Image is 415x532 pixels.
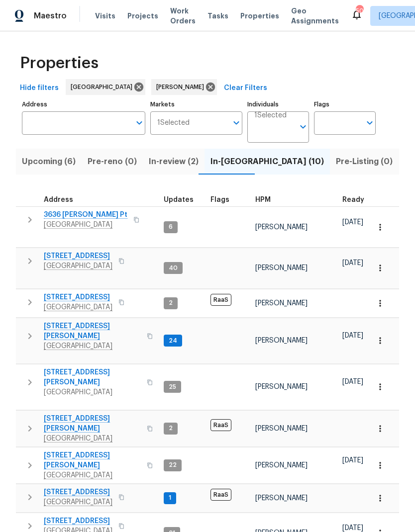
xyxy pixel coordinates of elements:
[207,12,228,19] span: Tasks
[165,383,180,391] span: 25
[132,116,146,130] button: Open
[71,82,136,92] span: [GEOGRAPHIC_DATA]
[170,6,196,26] span: Work Orders
[229,116,243,130] button: Open
[255,265,308,271] span: [PERSON_NAME]
[255,300,308,307] span: [PERSON_NAME]
[254,111,287,120] span: 1 Selected
[210,489,231,501] span: RaaS
[165,461,181,469] span: 22
[210,294,231,306] span: RaaS
[165,337,181,345] span: 24
[165,494,175,502] span: 1
[165,299,177,307] span: 2
[165,424,177,433] span: 2
[149,155,199,169] span: In-review (2)
[16,79,63,97] button: Hide filters
[156,82,208,92] span: [PERSON_NAME]
[255,383,308,390] span: [PERSON_NAME]
[95,11,115,21] span: Visits
[165,223,177,231] span: 6
[151,79,217,95] div: [PERSON_NAME]
[210,155,324,169] span: In-[GEOGRAPHIC_DATA] (10)
[342,196,364,203] span: Ready
[342,525,363,532] span: [DATE]
[255,425,308,432] span: [PERSON_NAME]
[127,11,158,21] span: Projects
[255,224,308,231] span: [PERSON_NAME]
[336,155,393,169] span: Pre-Listing (0)
[255,337,308,344] span: [PERSON_NAME]
[210,196,229,203] span: Flags
[342,332,363,339] span: [DATE]
[363,116,377,130] button: Open
[342,457,363,464] span: [DATE]
[66,79,145,95] div: [GEOGRAPHIC_DATA]
[247,101,309,107] label: Individuals
[22,101,145,107] label: Address
[255,196,271,203] span: HPM
[255,462,308,469] span: [PERSON_NAME]
[20,82,59,94] span: Hide filters
[22,155,76,169] span: Upcoming (6)
[342,260,363,266] span: [DATE]
[291,6,339,26] span: Geo Assignments
[44,387,141,397] span: [GEOGRAPHIC_DATA]
[255,495,308,502] span: [PERSON_NAME]
[356,6,363,16] div: 50
[224,82,267,94] span: Clear Filters
[88,155,137,169] span: Pre-reno (0)
[220,79,271,97] button: Clear Filters
[342,378,363,385] span: [DATE]
[44,196,73,203] span: Address
[342,219,363,226] span: [DATE]
[157,119,190,127] span: 1 Selected
[296,120,310,134] button: Open
[342,196,373,203] div: Earliest renovation start date (first business day after COE or Checkout)
[240,11,279,21] span: Properties
[164,196,194,203] span: Updates
[210,419,231,431] span: RaaS
[44,367,141,387] span: [STREET_ADDRESS][PERSON_NAME]
[34,11,67,21] span: Maestro
[150,101,243,107] label: Markets
[165,264,182,272] span: 40
[20,58,99,68] span: Properties
[314,101,376,107] label: Flags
